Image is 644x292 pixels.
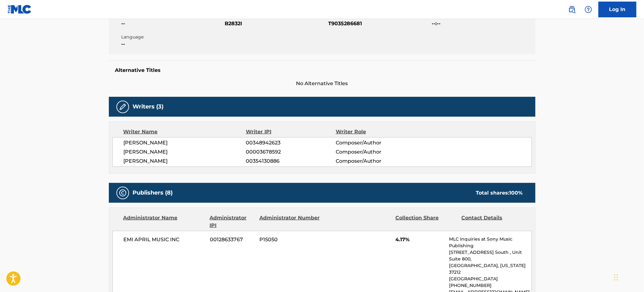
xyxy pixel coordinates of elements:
img: Publishers [119,189,127,197]
div: Administrator Name [123,214,205,229]
p: [GEOGRAPHIC_DATA], [US_STATE] 37212 [449,262,531,276]
h5: Alternative Titles [115,67,529,73]
div: Help [582,3,595,16]
span: [PERSON_NAME] [124,139,246,147]
p: [STREET_ADDRESS] South , Unit Suite 800, [449,249,531,262]
span: 100 % [510,190,523,196]
img: Writers [119,103,127,111]
img: help [585,6,592,13]
span: 00128633767 [210,236,255,243]
span: No Alternative Titles [109,80,535,87]
span: 00348942623 [246,139,335,147]
div: Total shares: [476,189,523,197]
a: Public Search [566,3,578,16]
span: -- [121,20,223,27]
a: Log In [599,2,636,17]
span: 00003678592 [246,148,335,156]
span: P15050 [259,236,321,243]
span: [PERSON_NAME] [124,157,246,165]
h5: Writers (3) [133,103,164,110]
div: Writer Role [336,128,417,136]
div: Administrator Number [259,214,321,229]
span: Composer/Author [336,148,417,156]
div: Writer Name [123,128,246,136]
span: --:-- [432,20,534,27]
span: 4.17% [395,236,444,243]
span: [PERSON_NAME] [124,148,246,156]
p: MLC Inquiries at Sony Music Publishing [449,236,531,249]
p: [GEOGRAPHIC_DATA] [449,276,531,282]
span: Language [121,34,223,40]
span: T9035286681 [328,20,430,27]
div: Collection Share [395,214,457,229]
img: search [568,6,576,13]
div: Drag [614,268,618,287]
span: -- [121,40,223,48]
h5: Publishers (8) [133,189,173,196]
span: Composer/Author [336,139,417,147]
iframe: Chat Widget [612,262,644,292]
p: [PHONE_NUMBER] [449,282,531,289]
span: EMI APRIL MUSIC INC [124,236,205,243]
span: 00354130886 [246,157,335,165]
div: Administrator IPI [210,214,255,229]
span: Composer/Author [336,157,417,165]
span: B2832I [225,20,327,27]
img: MLC Logo [8,5,32,14]
div: Contact Details [462,214,523,229]
div: Writer IPI [246,128,336,136]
